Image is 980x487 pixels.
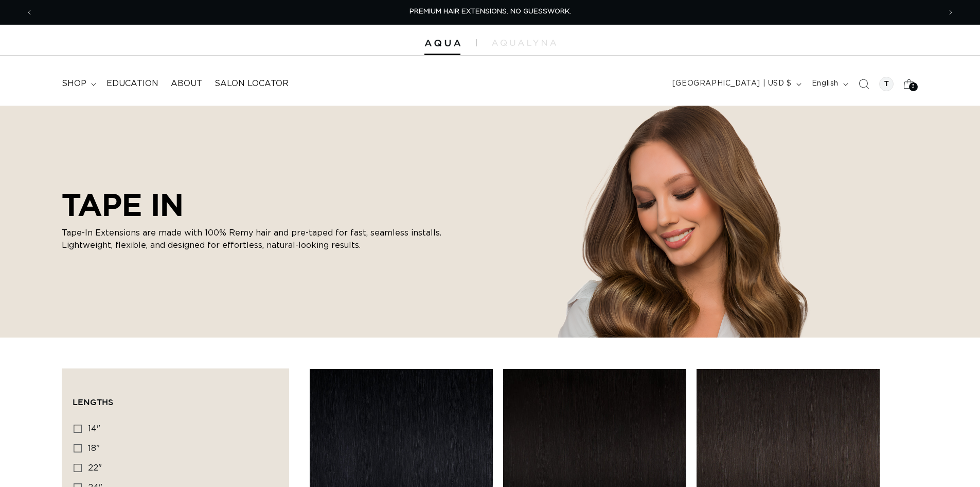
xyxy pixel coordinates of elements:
h2: TAPE IN [62,187,453,223]
summary: shop [56,72,100,95]
span: Lengths [73,397,113,407]
a: Education [100,72,165,95]
a: Salon Locator [208,72,295,95]
span: Salon Locator [215,78,289,89]
span: 3 [912,82,915,91]
span: Education [106,78,158,89]
summary: Lengths (0 selected) [73,379,278,416]
img: Aqua Hair Extensions [424,40,460,47]
button: Next announcement [939,3,962,22]
img: aqualyna.com [492,40,556,46]
span: 14" [88,425,100,433]
a: About [165,72,208,95]
button: [GEOGRAPHIC_DATA] | USD $ [666,74,806,94]
span: shop [62,78,86,89]
span: 22" [88,464,102,472]
summary: Search [852,73,875,95]
span: PREMIUM HAIR EXTENSIONS. NO GUESSWORK. [409,8,571,15]
button: Previous announcement [18,3,41,22]
span: About [171,78,202,89]
span: [GEOGRAPHIC_DATA] | USD $ [672,78,792,89]
span: 18" [88,444,100,452]
span: English [812,78,839,89]
p: Tape-In Extensions are made with 100% Remy hair and pre-taped for fast, seamless installs. Lightw... [62,227,453,251]
button: English [806,74,852,94]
